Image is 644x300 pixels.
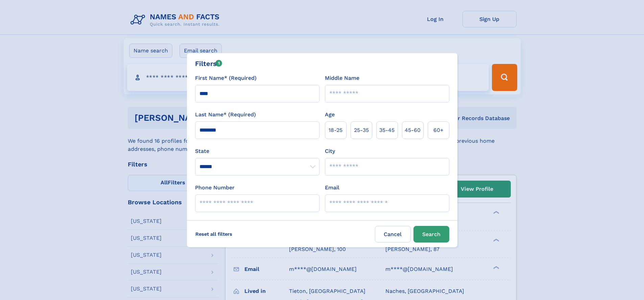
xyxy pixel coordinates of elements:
span: 45‑60 [405,126,421,134]
span: 18‑25 [329,126,342,134]
label: Age [325,111,335,119]
label: Reset all filters [191,226,237,242]
label: City [325,147,335,155]
span: 60+ [433,126,444,134]
label: First Name* (Required) [195,74,257,82]
label: Middle Name [325,74,359,82]
label: Email [325,184,339,192]
label: Phone Number [195,184,235,192]
label: Cancel [375,226,411,243]
label: State [195,147,319,155]
span: 35‑45 [379,126,395,134]
span: 25‑35 [354,126,369,134]
button: Search [413,226,449,243]
div: Filters [195,59,222,69]
label: Last Name* (Required) [195,111,256,119]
